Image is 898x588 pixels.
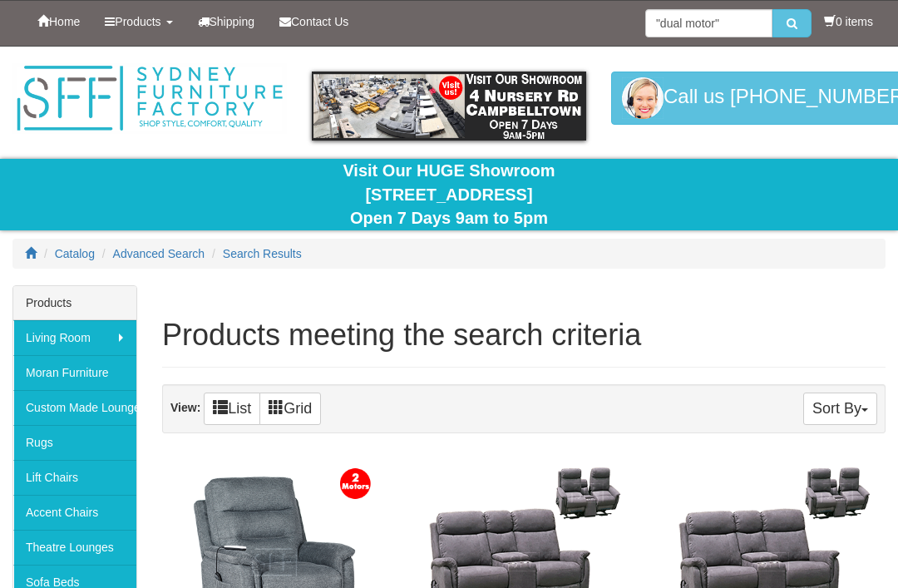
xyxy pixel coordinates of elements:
a: Shipping [185,1,268,42]
img: showroom.gif [312,72,586,141]
a: Moran Furniture [13,355,136,390]
div: Visit Our HUGE Showroom [STREET_ADDRESS] Open 7 Days 9am to 5pm [12,159,886,230]
span: Home [49,15,80,28]
a: Rugs [13,425,136,460]
div: Products [13,286,136,320]
a: Home [25,1,92,42]
a: Search Results [223,247,302,260]
span: Products [115,15,160,28]
span: Contact Us [291,15,348,28]
span: Shipping [210,15,255,28]
a: Advanced Search [113,247,205,260]
button: Sort By [803,393,877,425]
a: Grid [259,393,321,425]
a: List [204,393,260,425]
a: Catalog [55,247,95,260]
a: Contact Us [267,1,361,42]
a: Accent Chairs [13,495,136,530]
a: Living Room [13,320,136,355]
strong: View: [170,402,200,415]
li: 0 items [824,13,873,30]
img: Sydney Furniture Factory [12,63,287,134]
a: Lift Chairs [13,460,136,495]
a: Products [92,1,185,42]
h1: Products meeting the search criteria [162,319,886,352]
input: Site search [645,9,772,37]
a: Theatre Lounges [13,530,136,565]
a: Custom Made Lounges [13,390,136,425]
